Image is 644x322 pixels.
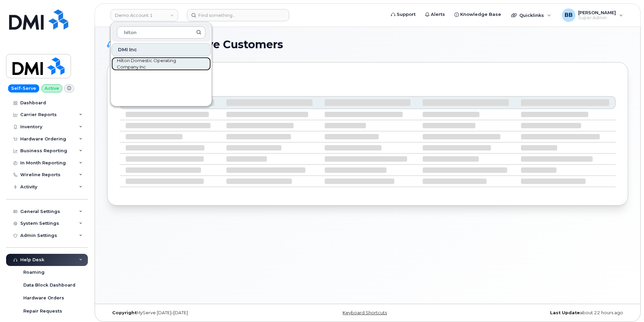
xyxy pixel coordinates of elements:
input: Search [117,26,205,38]
a: Keyboard Shortcuts [343,310,387,315]
div: about 22 hours ago [454,310,628,316]
strong: Last Update [550,310,580,315]
div: DMI Inc [112,43,211,56]
div: MyServe [DATE]–[DATE] [107,310,281,316]
a: Hilton Domestic Operating Company Inc [112,57,211,71]
span: Hilton Domestic Operating Company Inc [117,57,195,71]
strong: Copyright [112,310,137,315]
